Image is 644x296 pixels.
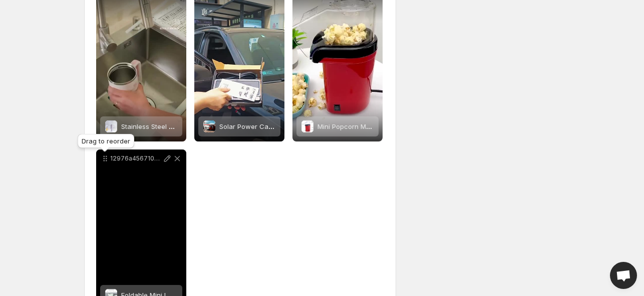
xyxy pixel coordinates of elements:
[203,120,215,132] img: Solar Power Car Fan
[317,122,388,130] span: Mini Popcorn Machine
[105,120,117,132] img: Stainless Steel Tumbler
[610,262,637,289] a: Open chat
[301,120,313,132] img: Mini Popcorn Machine
[121,122,194,130] span: Stainless Steel Tumbler
[110,155,162,163] p: 12976a4567104e3bb47b48f46741248eSD-480p-09Mbps-54405521
[219,122,284,130] span: Solar Power Car Fan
